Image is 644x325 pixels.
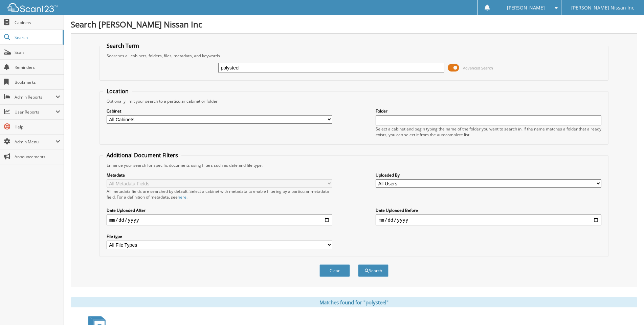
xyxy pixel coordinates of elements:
span: User Reports [15,109,55,115]
label: Date Uploaded After [107,207,332,213]
label: Folder [376,108,601,114]
div: All metadata fields are searched by default. Select a cabinet with metadata to enable filtering b... [107,188,332,200]
label: Cabinet [107,108,332,114]
span: Cabinets [15,20,60,25]
span: Bookmarks [15,79,60,85]
a: here [178,194,186,200]
label: Date Uploaded Before [376,207,601,213]
legend: Search Term [103,42,142,49]
span: Announcements [15,154,60,160]
button: Clear [319,264,350,277]
span: Reminders [15,64,60,70]
div: Optionally limit your search to a particular cabinet or folder [103,98,605,104]
span: [PERSON_NAME] [507,6,545,10]
span: [PERSON_NAME] Nissan Inc [571,6,634,10]
legend: Additional Document Filters [103,151,181,159]
label: Uploaded By [376,172,601,178]
div: Matches found for "polysteel" [71,297,637,307]
h1: Search [PERSON_NAME] Nissan Inc [71,19,637,30]
input: start [107,215,332,225]
div: Searches all cabinets, folders, files, metadata, and keywords [103,53,605,59]
span: Search [15,35,59,40]
legend: Location [103,87,132,95]
span: Scan [15,49,60,55]
div: Enhance your search for specific documents using filters such as date and file type. [103,162,605,168]
span: Help [15,124,60,130]
label: File type [107,233,332,239]
span: Admin Menu [15,139,55,145]
span: Advanced Search [463,65,493,70]
label: Metadata [107,172,332,178]
div: Select a cabinet and begin typing the name of the folder you want to search in. If the name match... [376,126,601,138]
span: Admin Reports [15,94,55,100]
input: end [376,215,601,225]
img: scan123-logo-white.svg [7,3,58,12]
button: Search [358,264,388,277]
